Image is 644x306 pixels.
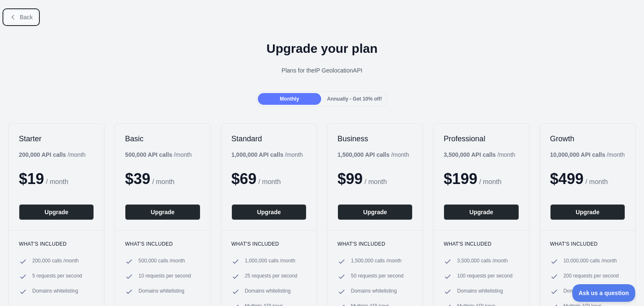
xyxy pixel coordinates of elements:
span: $ 199 [444,170,477,187]
h2: Professional [444,134,519,144]
span: $ 99 [338,170,363,187]
b: 1,000,000 API calls [231,151,283,158]
b: 3,500,000 API calls [444,151,496,158]
span: $ 499 [550,170,584,187]
iframe: Toggle Customer Support [572,284,636,302]
div: / month [338,150,409,159]
b: 1,500,000 API calls [338,151,390,158]
h2: Growth [550,134,625,144]
b: 10,000,000 API calls [550,151,605,158]
div: / month [444,150,515,159]
div: / month [231,150,303,159]
div: / month [550,150,625,159]
h2: Business [338,134,413,144]
span: $ 69 [231,170,257,187]
h2: Standard [231,134,306,144]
